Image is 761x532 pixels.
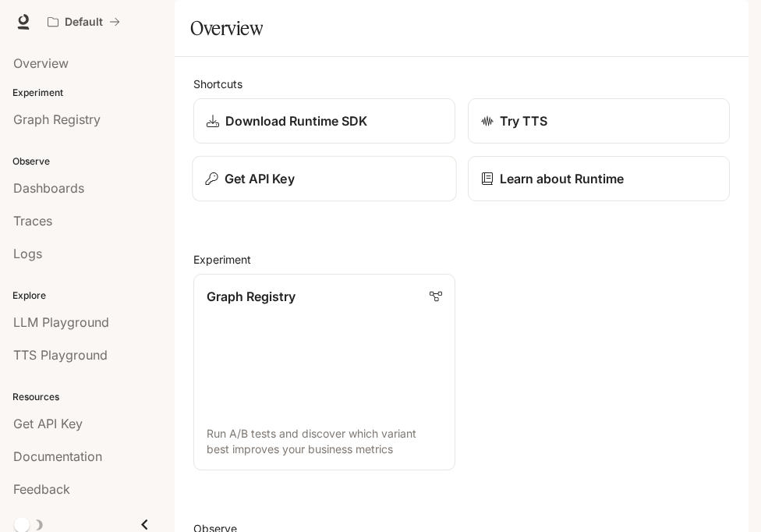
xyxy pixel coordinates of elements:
[468,98,730,144] a: Try TTS
[41,6,127,37] button: All workspaces
[500,169,624,188] p: Learn about Runtime
[225,169,295,188] p: Get API Key
[225,112,367,130] p: Download Runtime SDK
[207,287,296,306] p: Graph Registry
[65,16,103,29] p: Default
[193,76,730,92] h2: Shortcuts
[192,156,456,202] button: Get API Key
[468,156,730,201] a: Learn about Runtime
[190,12,263,44] h1: Overview
[500,112,547,130] p: Try TTS
[207,426,442,457] p: Run A/B tests and discover which variant best improves your business metrics
[193,98,455,144] a: Download Runtime SDK
[193,274,455,470] a: Graph RegistryRun A/B tests and discover which variant best improves your business metrics
[193,251,730,268] h2: Experiment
